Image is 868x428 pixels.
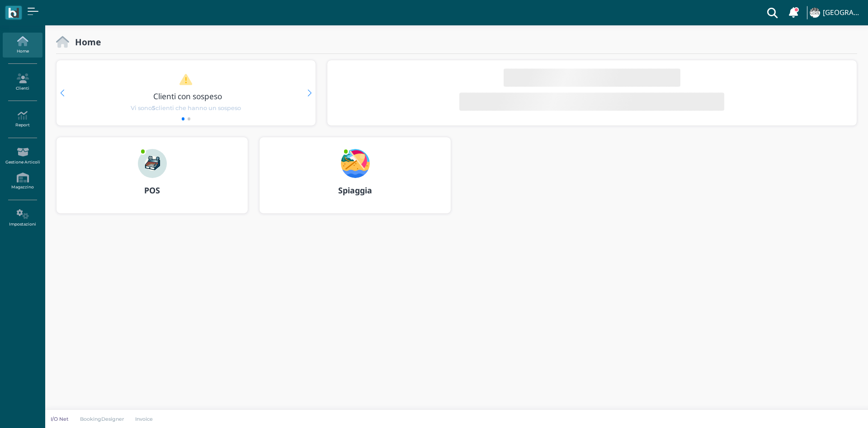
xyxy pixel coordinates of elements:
h2: Home [69,37,101,47]
b: POS [144,185,160,196]
img: ... [138,149,167,178]
a: ... Spiaggia [259,137,451,225]
a: Gestione Articoli [3,144,42,168]
a: Clienti con sospeso Vi sono5clienti che hanno un sospeso [74,73,298,112]
div: 1 / 2 [57,60,316,125]
b: 5 [152,105,156,111]
a: Magazzino [3,169,42,194]
div: Previous slide [60,90,64,96]
a: Home [3,33,42,58]
b: Spiaggia [338,185,372,196]
img: ... [810,8,820,18]
a: ... POS [56,137,248,225]
h4: [GEOGRAPHIC_DATA] [823,9,863,17]
h3: Clienti con sospeso [75,92,300,101]
div: Next slide [307,90,311,96]
a: Impostazioni [3,206,42,231]
a: ... [GEOGRAPHIC_DATA] [808,2,863,24]
a: Report [3,107,42,132]
img: ... [341,149,370,178]
iframe: Help widget launcher [804,400,860,420]
a: Clienti [3,70,42,95]
span: Vi sono clienti che hanno un sospeso [131,104,241,112]
img: logo [8,8,19,18]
